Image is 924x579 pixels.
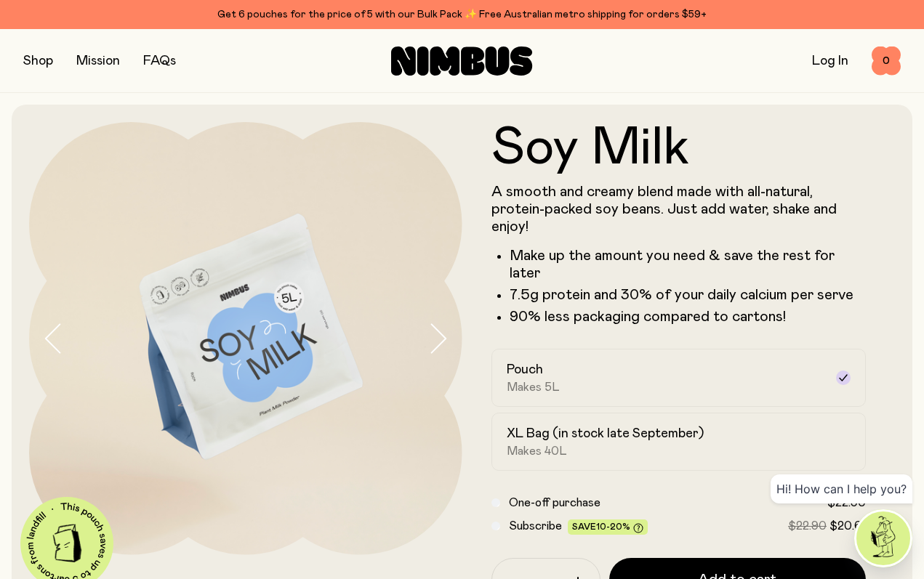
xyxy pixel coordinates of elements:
[572,522,643,533] span: Save
[507,425,704,442] h2: XL Bag (in stock late September)
[510,286,867,304] li: 7.5g protein and 30% of your daily calcium per serve
[491,122,867,174] h1: Soy Milk
[812,54,848,68] a: Log In
[143,54,176,68] a: FAQs
[507,380,560,394] span: Makes 5L
[491,183,867,235] p: A smooth and creamy blend made with all-natural, protein-packed soy beans. Just add water, shake ...
[23,6,901,23] div: Get 6 pouches for the price of 5 with our Bulk Pack ✨ Free Australian metro shipping for orders $59+
[507,361,543,378] h2: Pouch
[510,308,867,325] p: 90% less packaging compared to cartons!
[510,247,867,282] li: Make up the amount you need & save the rest for later
[596,522,630,531] span: 10-20%
[509,497,600,509] span: One-off purchase
[856,511,910,565] img: agent
[509,520,562,532] span: Subscribe
[507,444,567,458] span: Makes 40L
[872,46,901,76] button: 0
[771,474,912,503] div: Hi! How can I help you?
[76,54,120,68] a: Mission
